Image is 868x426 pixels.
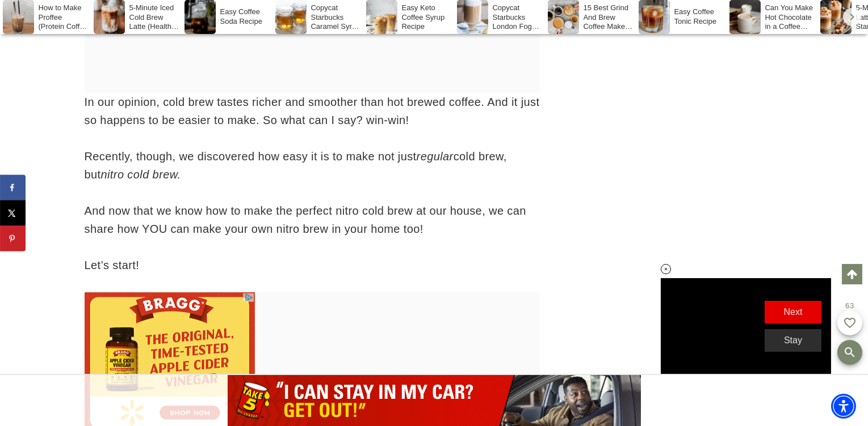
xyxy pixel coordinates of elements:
[831,394,856,419] div: Accessibility Menu
[784,307,803,317] span: next
[85,256,540,274] p: Let’s start!
[85,202,540,238] p: And now that we know how to make the perfect nitro cold brew at our house, we can share how YOU c...
[228,375,641,426] iframe: Advertisement
[597,57,767,397] iframe: Advertisement
[85,93,540,129] p: In our opinion, cold brew tastes richer and smoother than hot brewed coffee. And it just so happe...
[842,264,862,284] a: Scroll to top
[417,150,454,163] em: regular
[85,147,540,184] p: Recently, though, we discovered how easy it is to make not just cold brew, but
[101,168,181,181] em: nitro cold brew.
[784,335,802,345] span: stay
